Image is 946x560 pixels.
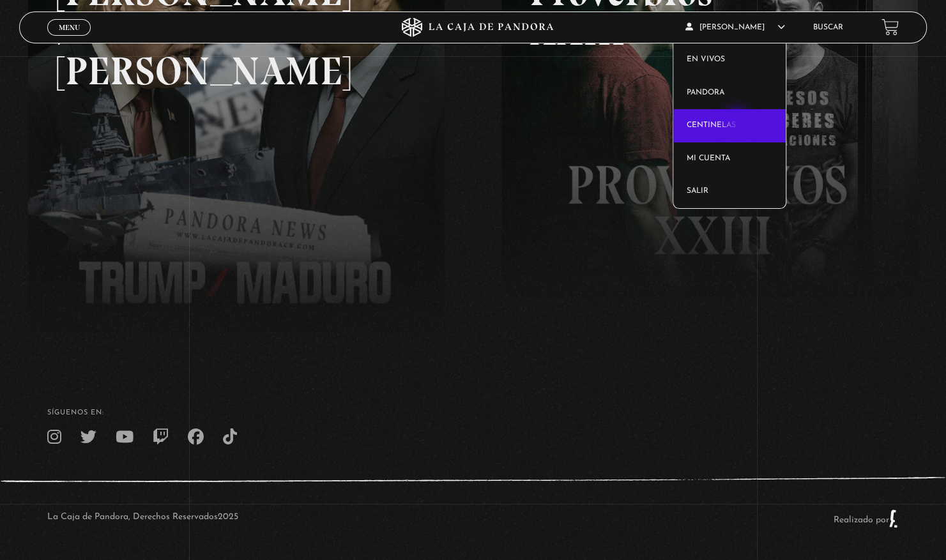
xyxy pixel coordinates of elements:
a: Salir [673,175,786,208]
a: Centinelas [673,109,786,142]
a: Realizado por [834,515,899,525]
a: View your shopping cart [881,19,899,36]
span: Cerrar [54,34,84,43]
a: Buscar [813,24,843,31]
a: Mi cuenta [673,142,786,176]
a: En vivos [673,43,786,77]
span: [PERSON_NAME] [685,24,785,31]
p: La Caja de Pandora, Derechos Reservados 2025 [47,509,238,528]
h4: SÍguenos en: [47,409,899,416]
span: Menu [59,24,80,31]
a: Pandora [673,77,786,110]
